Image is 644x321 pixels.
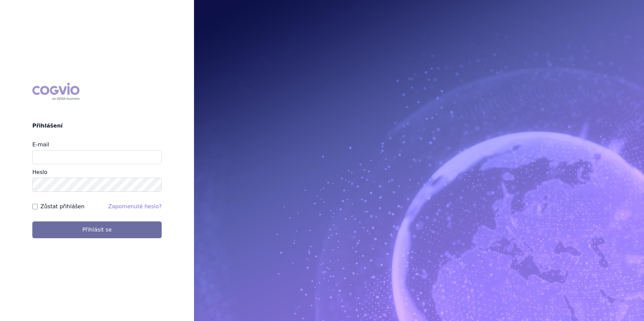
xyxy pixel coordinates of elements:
label: Zůstat přihlášen [40,203,85,211]
label: E-mail [32,141,49,148]
button: Přihlásit se [32,221,162,238]
div: COGVIO [32,83,79,100]
a: Zapomenuté heslo? [108,203,162,210]
label: Heslo [32,169,47,175]
h2: Přihlášení [32,122,162,130]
